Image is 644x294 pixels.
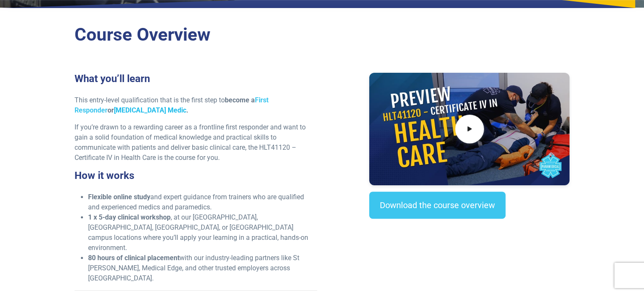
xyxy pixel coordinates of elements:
[88,192,317,212] li: and expert guidance from trainers who are qualified and experienced medics and paramedics.
[75,24,570,46] h2: Course Overview
[75,95,317,115] p: This entry-level qualification that is the first step to
[88,253,317,283] li: with our industry-leading partners like St [PERSON_NAME], Medical Edge, and other trusted employe...
[114,106,186,114] a: [MEDICAL_DATA] Medic
[75,96,268,114] a: First Responder
[369,192,506,219] a: Download the course overview
[75,96,268,114] strong: become a or .
[75,122,317,163] p: If you’re drawn to a rewarding career as a frontline first responder and want to gain a solid fou...
[75,73,317,85] h3: What you’ll learn
[88,213,171,221] strong: 1 x 5-day clinical workshop
[88,212,317,253] li: , at our [GEOGRAPHIC_DATA], [GEOGRAPHIC_DATA], [GEOGRAPHIC_DATA], or [GEOGRAPHIC_DATA] campus loc...
[369,236,569,279] iframe: EmbedSocial Universal Widget
[88,193,150,201] strong: Flexible online study
[75,170,317,182] h3: How it works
